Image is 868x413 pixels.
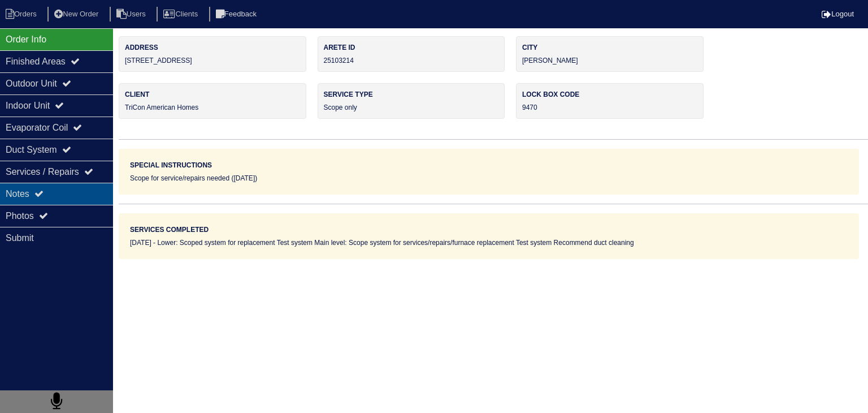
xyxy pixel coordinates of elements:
[822,10,854,18] a: Logout
[125,89,300,100] label: Client
[209,7,266,22] li: Feedback
[318,83,505,119] div: Scope only
[157,7,207,22] li: Clients
[516,36,704,72] div: [PERSON_NAME]
[119,83,306,119] div: TriCon American Homes
[130,225,209,235] label: Services Completed
[130,173,848,183] div: Scope for service/repairs needed ([DATE])
[130,160,212,170] label: Special Instructions
[324,89,499,100] label: Service Type
[130,238,848,248] div: [DATE] - Lower: Scoped system for replacement Test system Main level: Scope system for services/r...
[522,42,697,53] label: City
[157,10,207,18] a: Clients
[324,42,499,53] label: Arete ID
[125,42,300,53] label: Address
[110,10,155,18] a: Users
[522,89,697,100] label: Lock box code
[119,36,306,72] div: [STREET_ADDRESS]
[47,7,107,22] li: New Order
[516,83,704,119] div: 9470
[110,7,155,22] li: Users
[47,10,107,18] a: New Order
[318,36,505,72] div: 25103214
